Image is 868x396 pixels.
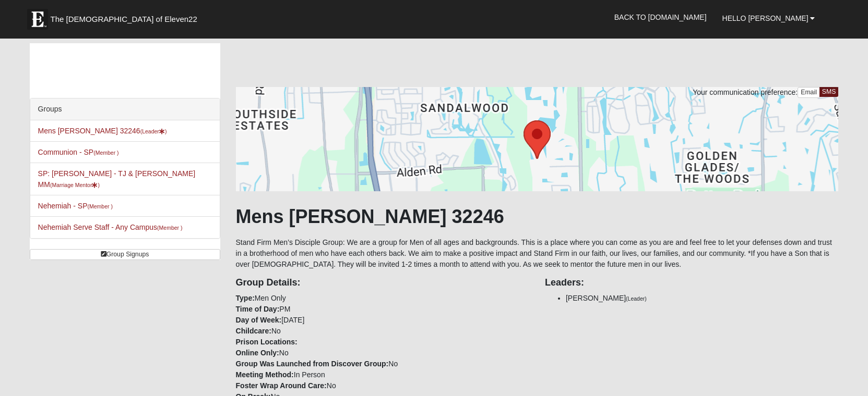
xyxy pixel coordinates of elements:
h4: Leaders: [545,277,838,289]
small: (Member ) [93,150,118,156]
a: Group Signups [30,249,220,260]
strong: Day of Week: [236,316,282,324]
small: (Leader ) [140,128,167,134]
span: Your communication preference: [693,88,798,96]
a: Nehemiah - SP(Member ) [38,202,113,210]
a: Mens [PERSON_NAME] 32246(Leader) [38,127,167,135]
strong: Type: [236,294,255,302]
small: (Leader) [626,295,647,302]
strong: Time of Day: [236,305,280,313]
a: Hello [PERSON_NAME] [715,5,823,31]
span: The [DEMOGRAPHIC_DATA] of Eleven22 [51,14,197,24]
a: Back to [DOMAIN_NAME] [607,4,715,30]
strong: Prison Locations: [236,338,298,346]
h1: Mens [PERSON_NAME] 32246 [236,205,839,228]
strong: Childcare: [236,327,271,335]
strong: Group Was Launched from Discover Group: [236,360,389,368]
a: Nehemiah Serve Staff - Any Campus(Member ) [38,223,183,231]
a: The [DEMOGRAPHIC_DATA] of Eleven22 [22,4,231,30]
a: SP: [PERSON_NAME] - TJ & [PERSON_NAME] MM(Marriage Mentor) [38,169,196,189]
a: SMS [819,87,839,97]
li: [PERSON_NAME] [566,293,838,304]
small: (Marriage Mentor ) [50,182,100,188]
img: Eleven22 logo [27,9,48,30]
h4: Group Details: [236,277,529,289]
a: Communion - SP(Member ) [38,148,119,156]
a: Email [798,87,820,98]
small: (Member ) [88,203,113,209]
strong: Online Only: [236,349,279,357]
span: Hello [PERSON_NAME] [722,14,808,22]
small: (Member ) [157,225,182,231]
div: Groups [30,98,220,120]
strong: Meeting Method: [236,370,294,379]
